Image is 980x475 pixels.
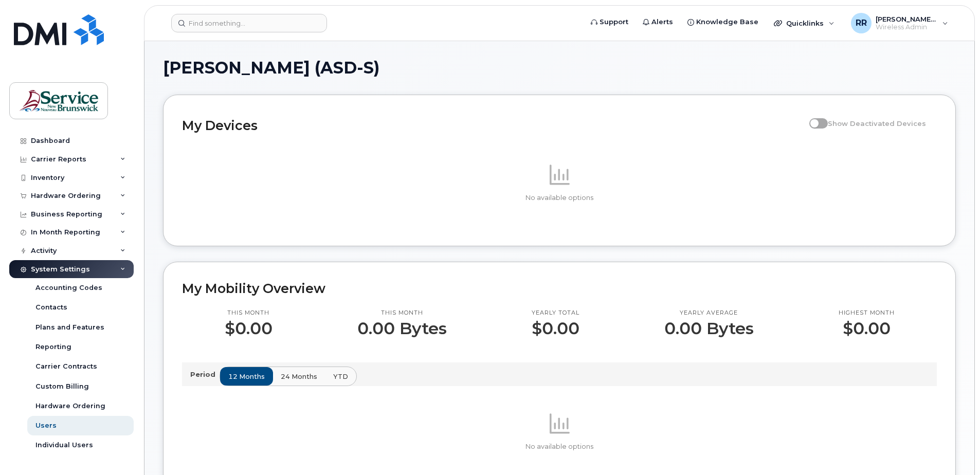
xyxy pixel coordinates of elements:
[828,119,926,127] span: Show Deactivated Devices
[809,114,818,122] input: Show Deactivated Devices
[532,309,579,317] p: Yearly total
[182,118,804,133] h2: My Devices
[182,193,937,203] p: No available options
[190,370,220,379] p: Period
[532,319,579,338] p: $0.00
[333,372,348,381] span: YTD
[839,309,895,317] p: Highest month
[357,319,447,338] p: 0.00 Bytes
[839,319,895,338] p: $0.00
[281,372,317,381] span: 24 months
[163,60,379,76] span: [PERSON_NAME] (ASD-S)
[664,319,754,338] p: 0.00 Bytes
[357,309,447,317] p: This month
[182,281,937,296] h2: My Mobility Overview
[664,309,754,317] p: Yearly average
[225,319,273,338] p: $0.00
[182,442,937,451] p: No available options
[225,309,273,317] p: This month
